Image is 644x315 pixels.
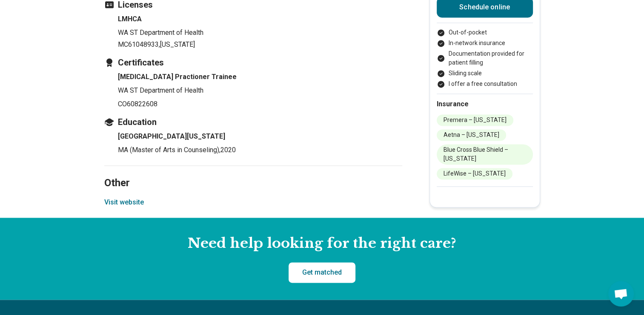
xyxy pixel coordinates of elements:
button: Visit website [104,197,144,207]
span: , [US_STATE] [159,40,195,48]
li: In-network insurance [437,39,533,48]
li: Premera – [US_STATE] [437,114,513,126]
li: LifeWise – [US_STATE] [437,168,512,179]
p: WA ST Department of Health [118,28,402,38]
a: Get matched [289,262,355,283]
a: Open chat [608,281,634,306]
li: Aetna – [US_STATE] [437,129,506,141]
h2: Need help looking for the right care? [7,235,637,253]
h4: LMHCA [118,14,402,24]
h4: [GEOGRAPHIC_DATA][US_STATE] [118,131,402,142]
p: WA ST Department of Health [118,85,402,96]
p: CO60822608 [118,99,402,109]
p: MC61048933 [118,40,402,50]
li: I offer a free consultation [437,79,533,88]
li: Out-of-pocket [437,28,533,37]
p: MA (Master of Arts in Counseling) , 2020 [118,145,402,155]
h2: Other [104,156,402,190]
ul: Payment options [437,28,533,88]
li: Documentation provided for patient filling [437,49,533,67]
h3: Education [104,116,402,128]
h2: Insurance [437,99,533,109]
li: Sliding scale [437,69,533,78]
h3: Certificates [104,57,402,68]
li: Blue Cross Blue Shield – [US_STATE] [437,144,533,165]
h4: [MEDICAL_DATA] Practioner Trainee [118,72,402,82]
